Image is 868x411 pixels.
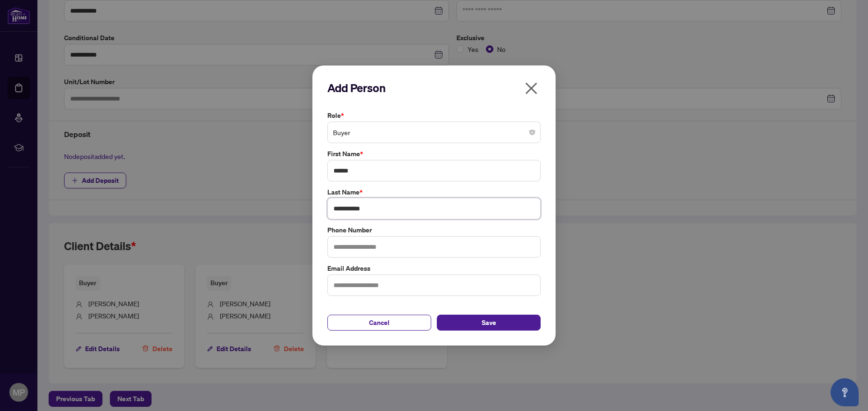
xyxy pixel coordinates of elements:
label: First Name [327,149,541,159]
label: Phone Number [327,225,541,235]
span: close [524,81,539,96]
span: Buyer [333,123,535,141]
span: Save [482,315,496,330]
button: Save [437,315,541,331]
span: close-circle [529,130,535,135]
label: Email Address [327,263,541,274]
span: Cancel [369,315,390,330]
label: Role [327,110,541,121]
button: Open asap [831,378,859,406]
h2: Add Person [327,80,541,95]
label: Last Name [327,187,541,197]
button: Cancel [327,315,431,331]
